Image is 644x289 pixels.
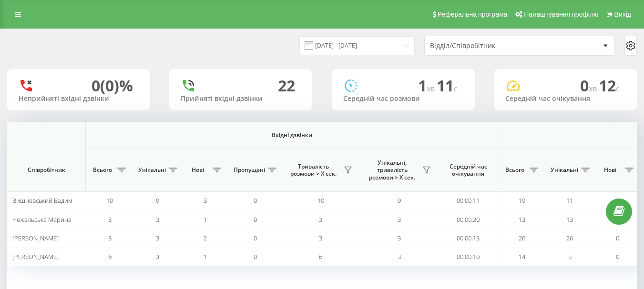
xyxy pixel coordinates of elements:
span: Унікальні [551,166,578,174]
span: 3 [108,234,112,242]
td: 00:00:13 [439,229,498,248]
td: 00:00:10 [439,248,498,266]
span: 0 [616,234,619,242]
span: 0 [254,215,257,224]
span: Вишневський Вадим [12,196,72,205]
span: 11 [437,75,458,96]
span: c [616,83,620,94]
div: Неприйняті вхідні дзвінки [19,95,139,103]
span: 1 [204,252,207,261]
div: Прийняті вхідні дзвінки [181,95,301,103]
div: Середній час розмови [343,95,463,103]
span: 10 [106,196,113,205]
span: 0 [616,252,619,261]
span: Унікальні, тривалість розмови > Х сек. [365,159,419,181]
span: 9 [398,196,401,205]
div: Відділ/Співробітник [430,42,544,50]
span: 13 [519,215,525,224]
span: 3 [398,234,401,242]
span: 12 [599,75,620,96]
span: 3 [319,234,322,242]
span: 0 [580,75,599,96]
span: Нежельська Марина [12,215,72,224]
span: 0 [254,234,257,242]
span: Налаштування профілю [524,10,598,18]
span: хв [427,83,437,94]
span: Вихід [614,10,631,18]
span: Нові [186,166,210,174]
span: 6 [108,252,112,261]
span: Нові [598,166,622,174]
span: Тривалість розмови > Х сек. [286,163,341,178]
span: 3 [398,252,401,261]
span: Реферальна програма [438,10,508,18]
span: 19 [519,196,525,205]
span: 0 [254,252,257,261]
span: 3 [319,215,322,224]
span: 2 [204,234,207,242]
span: 3 [156,215,159,224]
span: c [454,83,458,94]
span: 11 [566,196,573,205]
span: Середній час очікування [446,163,491,178]
span: 14 [519,252,525,261]
span: Вхідні дзвінки [111,131,473,139]
div: 0 (0)% [92,77,133,95]
span: 3 [204,196,207,205]
span: 26 [519,234,525,242]
span: 3 [156,252,159,261]
td: 00:00:20 [439,210,498,229]
span: 5 [568,252,572,261]
span: 0 [254,196,257,205]
div: 22 [278,77,295,95]
span: Співробітник [15,166,77,174]
span: 3 [156,234,159,242]
span: Всього [91,166,114,174]
span: Пропущені [234,166,265,174]
span: 6 [319,252,322,261]
span: [PERSON_NAME] [12,252,59,261]
span: 1 [418,75,437,96]
div: Середній час очікування [505,95,625,103]
span: 1 [204,215,207,224]
span: 3 [398,215,401,224]
span: 26 [566,234,573,242]
span: хв [589,83,599,94]
span: Всього [503,166,527,174]
td: 00:00:11 [439,191,498,210]
span: 10 [317,196,324,205]
span: 9 [156,196,159,205]
span: Унікальні [138,166,166,174]
span: [PERSON_NAME] [12,234,59,242]
span: 13 [566,215,573,224]
span: 0 [616,196,619,205]
span: 3 [108,215,112,224]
